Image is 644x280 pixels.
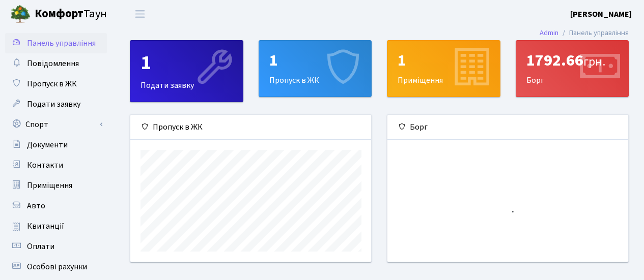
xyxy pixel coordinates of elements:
[5,175,107,196] a: Приміщення
[5,196,107,216] a: Авто
[387,40,500,97] a: 1Приміщення
[5,74,107,94] a: Пропуск в ЖК
[5,114,107,135] a: Спорт
[27,99,80,110] span: Подати заявку
[5,94,107,114] a: Подати заявку
[5,155,107,175] a: Контакти
[524,22,644,44] nav: breadcrumb
[5,236,107,257] a: Оплати
[27,139,68,150] span: Документи
[27,221,64,232] span: Квитанції
[5,257,107,277] a: Особові рахунки
[540,27,558,38] a: Admin
[398,51,490,70] div: 1
[141,51,233,75] div: 1
[27,180,72,191] span: Приміщення
[27,261,87,272] span: Особові рахунки
[130,115,371,140] div: Пропуск в ЖК
[27,58,79,69] span: Повідомлення
[387,115,628,140] div: Борг
[35,6,83,22] b: Комфорт
[259,41,372,97] div: Пропуск в ЖК
[127,6,153,22] button: Переключити навігацію
[27,160,63,171] span: Контакти
[5,216,107,236] a: Квитанції
[27,78,77,89] span: Пропуск в ЖК
[27,38,96,49] span: Панель управління
[570,9,632,20] b: [PERSON_NAME]
[269,51,361,70] div: 1
[10,4,31,24] img: logo.png
[130,40,243,102] a: 1Подати заявку
[27,241,54,252] span: Оплати
[5,53,107,74] a: Повідомлення
[5,135,107,155] a: Документи
[259,40,372,97] a: 1Пропуск в ЖК
[5,33,107,53] a: Панель управління
[570,8,632,20] a: [PERSON_NAME]
[526,51,619,70] div: 1792.66
[387,41,500,97] div: Приміщення
[130,41,243,102] div: Подати заявку
[35,6,107,23] span: Таун
[558,27,629,39] li: Панель управління
[27,200,45,211] span: Авто
[516,41,629,97] div: Борг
